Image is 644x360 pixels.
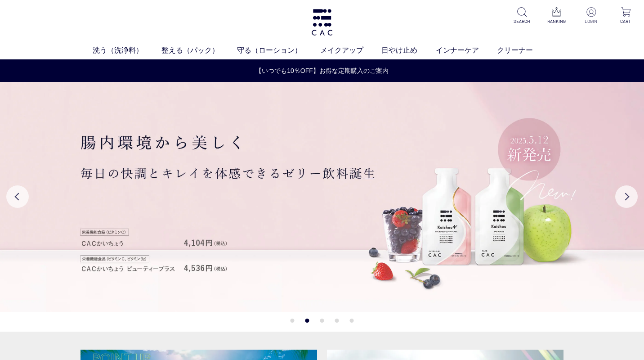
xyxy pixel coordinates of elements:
[305,319,309,323] button: 2 of 5
[511,18,533,25] p: SEARCH
[546,7,568,25] a: RANKING
[320,45,381,55] a: メイクアップ
[615,18,637,25] p: CART
[335,319,339,323] button: 4 of 5
[436,45,497,55] a: インナーケア
[580,7,602,25] a: LOGIN
[93,45,161,55] a: 洗う（洗浄料）
[615,185,638,208] button: Next
[6,185,29,208] button: Previous
[310,9,334,36] img: logo
[350,319,354,323] button: 5 of 5
[291,319,295,323] button: 1 of 5
[615,7,637,25] a: CART
[580,18,602,25] p: LOGIN
[320,319,324,323] button: 3 of 5
[497,45,551,55] a: クリーナー
[546,18,568,25] p: RANKING
[237,45,320,55] a: 守る（ローション）
[161,45,237,55] a: 整える（パック）
[0,66,644,76] a: 【いつでも10％OFF】お得な定期購入のご案内
[511,7,533,25] a: SEARCH
[381,45,435,55] a: 日やけ止め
